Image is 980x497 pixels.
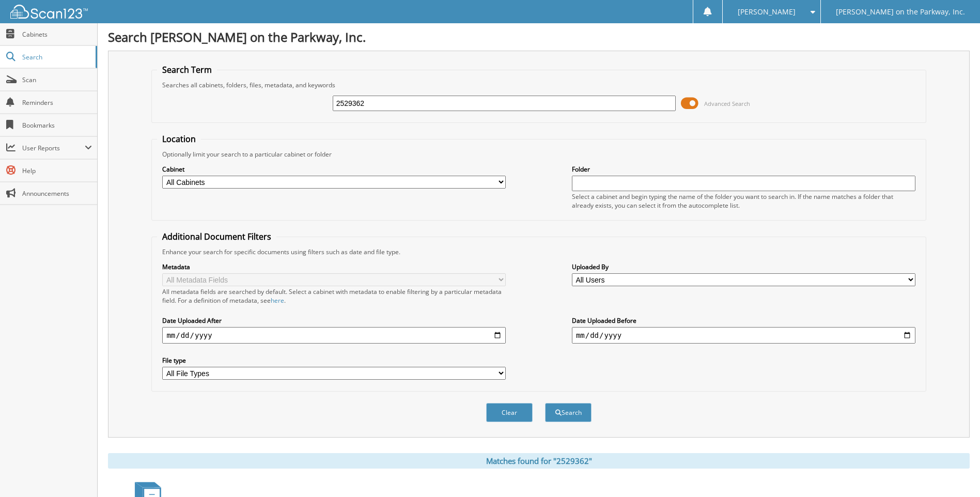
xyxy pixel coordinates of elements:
span: Advanced Search [704,100,750,107]
legend: Additional Document Filters [157,231,276,242]
label: Date Uploaded Before [572,316,915,325]
legend: Location [157,133,201,145]
span: Cabinets [22,30,92,39]
div: Select a cabinet and begin typing the name of the folder you want to search in. If the name match... [572,192,915,210]
label: Folder [572,165,915,174]
div: All metadata fields are searched by default. Select a cabinet with metadata to enable filtering b... [162,287,506,305]
span: Search [22,53,90,61]
span: [PERSON_NAME] on the Parkway, Inc. [836,9,965,15]
span: Scan [22,75,92,84]
label: Metadata [162,262,506,271]
span: [PERSON_NAME] [738,9,796,15]
input: start [162,327,506,344]
a: here [271,296,284,305]
div: Enhance your search for specific documents using filters such as date and file type. [157,247,920,256]
input: end [572,327,915,344]
span: Reminders [22,98,92,107]
div: Searches all cabinets, folders, files, metadata, and keywords [157,81,920,89]
span: Bookmarks [22,121,92,130]
button: Search [545,403,592,422]
label: Uploaded By [572,262,915,271]
div: Optionally limit your search to a particular cabinet or folder [157,150,920,159]
span: Help [22,166,92,175]
div: Matches found for "2529362" [108,453,970,469]
span: User Reports [22,144,85,152]
label: File type [162,356,506,365]
h1: Search [PERSON_NAME] on the Parkway, Inc. [108,28,970,45]
button: Clear [486,403,533,422]
img: scan123-logo-white.svg [10,5,88,19]
iframe: Chat Widget [928,447,980,497]
legend: Search Term [157,64,217,75]
label: Date Uploaded After [162,316,506,325]
span: Announcements [22,189,92,198]
label: Cabinet [162,165,506,174]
